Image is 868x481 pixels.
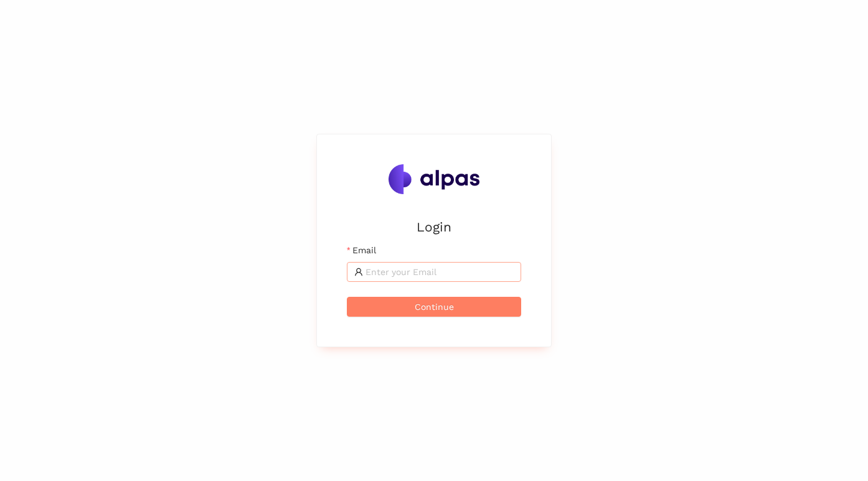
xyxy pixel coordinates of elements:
[347,297,521,317] button: Continue
[354,268,363,276] span: user
[347,217,521,237] h2: Login
[415,300,454,314] span: Continue
[347,243,376,257] label: Email
[366,265,514,279] input: Email
[389,164,479,194] img: Alpas.ai Logo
